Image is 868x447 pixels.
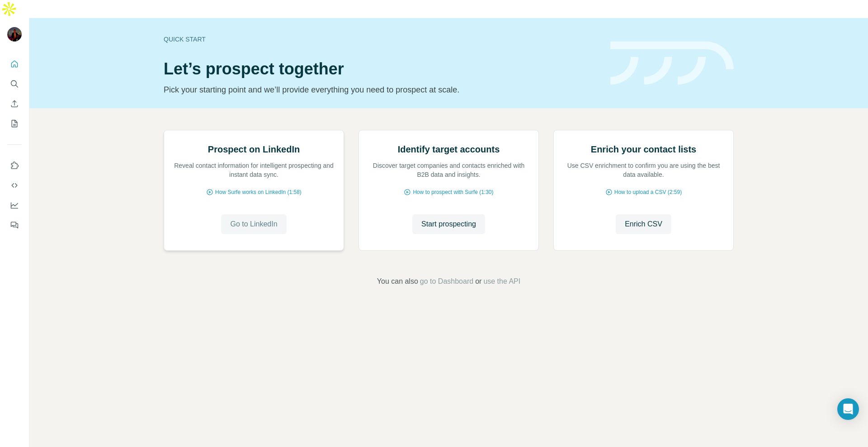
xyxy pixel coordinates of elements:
p: Pick your starting point and we’ll provide everything you need to prospect at scale. [164,83,599,96]
h2: Prospect on LinkedIn [208,143,300,156]
span: or [475,276,481,287]
span: Go to LinkedIn [230,219,277,230]
button: Feedback [7,217,22,233]
p: Reveal contact information for intelligent prospecting and instant data sync. [173,161,335,179]
button: Start prospecting [412,214,485,234]
button: Quick start [7,56,22,72]
p: Discover target companies and contacts enriched with B2B data and insights. [368,161,529,179]
button: Go to LinkedIn [221,214,286,234]
button: go to Dashboard [420,276,473,287]
div: Quick start [164,35,599,44]
button: Use Surfe API [7,177,22,194]
h2: Enrich your contact lists [591,143,696,156]
button: Enrich CSV [7,96,22,112]
div: Open Intercom Messenger [837,398,859,420]
button: Dashboard [7,197,22,213]
span: How to prospect with Surfe (1:30) [413,188,493,196]
button: Search [7,76,22,92]
h1: Let’s prospect together [164,60,599,78]
button: Enrich CSV [616,214,671,234]
span: Enrich CSV [625,219,662,230]
span: How to upload a CSV (2:59) [614,188,682,196]
h2: Identify target accounts [398,143,500,156]
button: Use Surfe on LinkedIn [7,157,22,174]
button: use the API [483,276,520,287]
span: You can also [377,276,418,287]
img: banner [610,41,734,85]
p: Use CSV enrichment to confirm you are using the best data available. [563,161,724,179]
span: Start prospecting [421,219,476,230]
img: Avatar [7,27,22,41]
span: How Surfe works on LinkedIn (1:58) [215,188,302,196]
button: My lists [7,115,22,132]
